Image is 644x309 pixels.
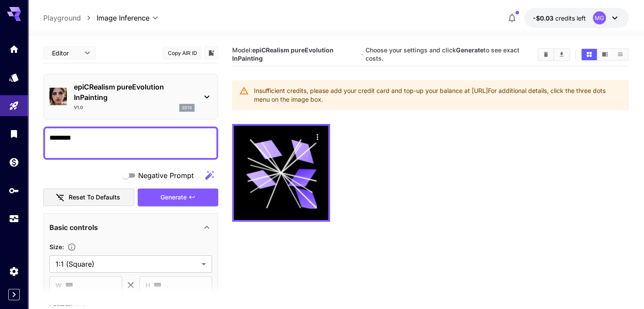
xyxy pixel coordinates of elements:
span: Generate [160,192,187,203]
div: -$0.028 [533,14,586,23]
div: Insufficient credits, please add your credit card and top-up your balance at [URL] For additional... [254,83,622,107]
b: Generate [456,46,484,54]
div: MG [593,11,606,24]
span: Editor [52,48,79,58]
span: Image Inference [97,13,150,23]
div: Wallet [9,157,19,168]
button: Reset to defaults [43,189,134,206]
b: epiCRealism pureEvolution InPainting [232,46,334,62]
button: Generate [138,189,218,206]
span: 1:1 (Square) [56,259,198,269]
button: Show media in grid view [581,49,597,60]
span: Choose your settings and click to see exact costs. [366,46,519,62]
p: · [361,49,363,60]
div: Show media in grid viewShow media in video viewShow media in list view [581,48,629,61]
div: Basic controls [49,217,212,238]
div: Models [9,72,19,83]
span: Model: [232,46,334,62]
span: credits left [555,14,586,22]
div: Playground [9,100,19,111]
nav: breadcrumb [43,13,97,23]
p: Basic controls [49,222,98,233]
a: Playground [43,13,81,23]
span: H [146,280,150,290]
div: Actions [311,130,324,143]
button: Adjust the dimensions of the generated image by specifying its width and height in pixels, or sel... [64,243,80,251]
div: epiCRealism pureEvolution InPaintingv1.0sd1x [49,78,212,115]
span: W [56,280,62,290]
button: Copy AIR ID [163,47,202,59]
button: Show media in list view [613,49,628,60]
div: API Keys [9,185,19,196]
button: Download All [554,49,569,60]
button: Clear All [538,49,553,60]
span: Size : [49,243,64,251]
div: Clear AllDownload All [537,48,570,61]
p: epiCRealism pureEvolution InPainting [74,82,195,103]
div: Home [9,44,19,55]
div: Settings [9,266,19,277]
p: v1.0 [74,104,83,111]
div: Library [9,128,19,139]
p: sd1x [182,105,192,111]
button: Add to library [207,48,215,58]
div: Usage [9,213,19,224]
button: Show media in video view [597,49,613,60]
span: -$0.03 [533,14,555,22]
button: -$0.028MG [524,8,629,28]
span: Negative Prompt [138,170,194,181]
button: Expand sidebar [8,289,20,300]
